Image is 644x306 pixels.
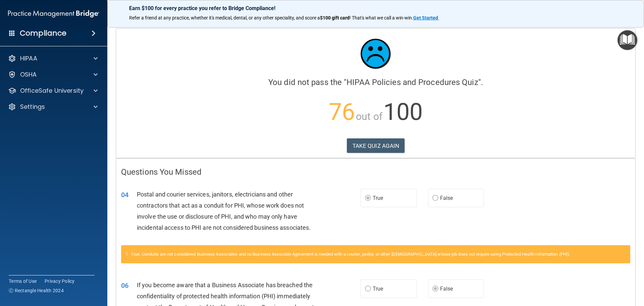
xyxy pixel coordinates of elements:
[20,87,84,95] p: OfficeSafe University
[131,252,570,257] span: True. Conduits are not considered Business Associates and no Business Associate Agreement is need...
[440,286,453,292] span: False
[121,281,128,290] span: 06
[365,196,371,201] input: True
[45,278,75,285] a: Privacy Policy
[347,138,405,153] button: TAKE QUIZ AGAIN
[9,278,37,285] a: Terms of Use
[8,71,98,79] a: OSHA
[432,287,438,292] input: False
[20,103,45,111] p: Settings
[129,15,320,20] span: Refer a friend at any practice, whether it's medical, dental, or any other speciality, and score a
[8,54,98,62] a: HIPAA
[9,287,64,294] span: Ⓒ Rectangle Health 2024
[373,286,383,292] span: True
[346,78,478,87] span: HIPAA Policies and Procedures Quiz
[373,195,383,201] span: True
[350,15,413,20] span: ! That's what we call a win-win.
[20,54,37,62] p: HIPAA
[413,15,438,20] strong: Get Started
[440,195,453,201] span: False
[8,103,98,111] a: Settings
[329,98,355,126] span: 76
[413,15,439,20] a: Get Started
[383,98,423,126] span: 100
[432,196,438,201] input: False
[618,30,637,50] button: Open Resource Center
[20,29,66,38] h4: Compliance
[320,15,350,20] strong: $100 gift card
[121,191,128,199] span: 04
[356,34,396,74] img: sad_face.ecc698e2.jpg
[129,5,622,11] p: Earn $100 for every practice you refer to Bridge Compliance!
[20,71,37,79] p: OSHA
[8,7,99,20] img: PMB logo
[365,287,371,292] input: True
[8,87,98,95] a: OfficeSafe University
[121,78,630,87] h4: You did not pass the " ".
[356,111,382,122] span: out of
[121,168,630,176] h4: Questions You Missed
[137,191,311,231] span: Postal and courier services, janitors, electricians and other contractors that act as a conduit f...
